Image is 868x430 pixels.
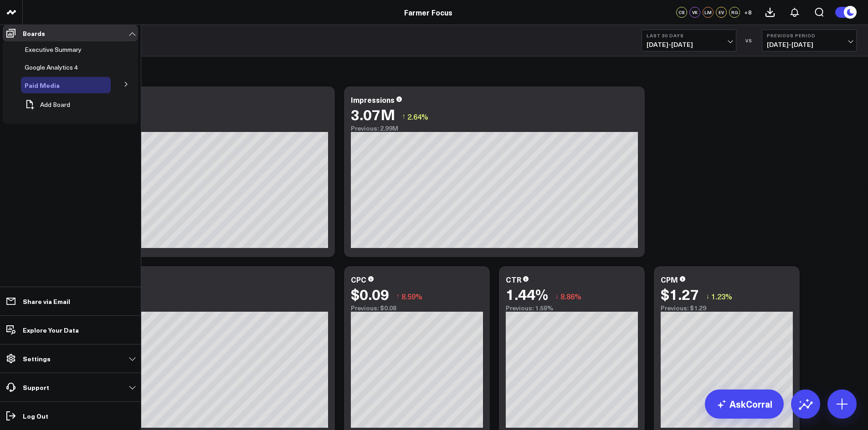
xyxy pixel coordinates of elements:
span: ↑ [396,290,400,302]
span: ↑ [402,111,406,122]
span: ↓ [706,290,709,302]
span: [DATE] - [DATE] [767,41,852,48]
span: ↓ [555,290,559,302]
span: + 8 [744,9,752,15]
div: CTR [506,274,521,284]
div: 1.44% [506,286,548,302]
div: CPC [351,274,366,284]
div: Impressions [351,95,395,105]
span: Executive Summary [25,45,82,54]
div: Previous: 1.58% [506,304,638,312]
div: VS [741,38,757,43]
a: Farmer Focus [404,7,452,17]
button: Previous Period[DATE]-[DATE] [762,30,857,51]
span: 1.23% [711,291,732,301]
b: Previous Period [767,33,852,38]
div: VK [689,7,700,18]
button: Last 30 Days[DATE]-[DATE] [642,30,736,51]
p: Share via Email [23,298,70,305]
p: Support [23,384,49,391]
p: Explore Your Data [23,326,79,334]
p: Log Out [23,412,48,420]
button: Add Board [21,95,70,115]
span: 2.64% [407,111,428,121]
b: Last 30 Days [647,33,731,38]
span: 8.86% [560,291,581,301]
div: EV [716,7,727,18]
button: +8 [742,7,753,18]
a: Paid Media [25,81,60,89]
div: 3.07M [351,106,395,122]
div: CPM [661,274,678,284]
div: Previous: $1.29 [661,304,793,312]
div: Previous: $0.08 [351,304,483,312]
p: Boards [23,30,45,37]
div: RG [729,7,740,18]
a: AskCorral [705,390,784,419]
div: $1.27 [661,286,699,302]
div: Previous: 2.99M [351,125,638,132]
span: Google Analytics 4 [25,63,78,71]
p: Settings [23,355,51,362]
span: 8.59% [401,291,422,301]
div: CS [676,7,687,18]
span: Paid Media [25,81,60,90]
a: Google Analytics 4 [25,64,78,71]
div: $0.09 [351,286,389,302]
a: Executive Summary [25,46,82,53]
a: Log Out [3,408,138,424]
span: [DATE] - [DATE] [647,41,731,48]
div: Previous: $3.86k [41,125,328,132]
div: LM [703,7,714,18]
div: Previous: 47.32k [41,304,328,312]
